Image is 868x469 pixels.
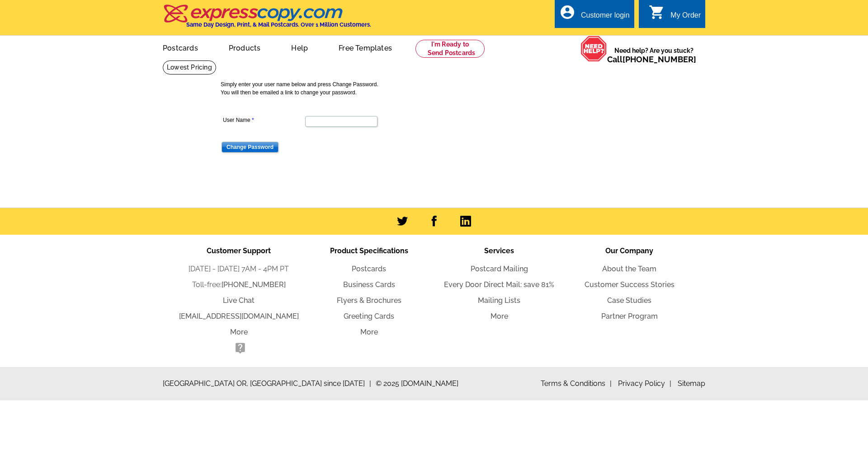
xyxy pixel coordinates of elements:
[222,280,286,289] a: [PHONE_NUMBER]
[670,11,701,24] div: My Order
[330,246,408,255] span: Product Specifications
[174,279,304,290] li: Toll-free:
[186,21,371,28] h4: Same Day Design, Print, & Mail Postcards. Over 1 Million Customers.
[344,312,394,320] a: Greeting Cards
[222,142,278,153] input: Change Password
[605,246,653,255] span: Our Company
[214,37,275,58] a: Products
[484,246,514,255] span: Services
[607,46,701,64] span: Need help? Are you stuck?
[223,296,255,305] a: Live Chat
[324,37,406,58] a: Free Templates
[360,328,378,336] a: More
[601,312,658,320] a: Partner Program
[471,265,528,273] a: Postcard Mailing
[541,379,612,388] a: Terms & Conditions
[221,80,655,97] p: Simply enter your user name below and press Change Password. You will then be emailed a link to c...
[163,378,371,389] span: [GEOGRAPHIC_DATA] OR, [GEOGRAPHIC_DATA] since [DATE]
[207,246,271,255] span: Customer Support
[179,312,299,320] a: [EMAIL_ADDRESS][DOMAIN_NAME]
[607,55,696,64] span: Call
[478,296,520,305] a: Mailing Lists
[618,379,671,388] a: Privacy Policy
[607,296,651,305] a: Case Studies
[602,265,656,273] a: About the Team
[230,328,248,336] a: More
[559,4,576,20] i: account_circle
[649,4,665,20] i: shopping_cart
[444,280,554,289] a: Every Door Direct Mail: save 81%
[148,37,212,58] a: Postcards
[376,378,458,389] span: © 2025 [DOMAIN_NAME]
[581,11,630,24] div: Customer login
[678,379,705,388] a: Sitemap
[223,116,304,124] label: User Name
[491,312,508,320] a: More
[343,280,395,289] a: Business Cards
[277,37,322,58] a: Help
[559,10,630,21] a: account_circle Customer login
[580,36,607,62] img: help
[623,55,696,64] a: [PHONE_NUMBER]
[585,280,675,289] a: Customer Success Stories
[337,296,401,305] a: Flyers & Brochures
[649,10,701,21] a: shopping_cart My Order
[352,265,386,273] a: Postcards
[174,264,304,274] li: [DATE] - [DATE] 7AM - 4PM PT
[163,11,371,28] a: Same Day Design, Print, & Mail Postcards. Over 1 Million Customers.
